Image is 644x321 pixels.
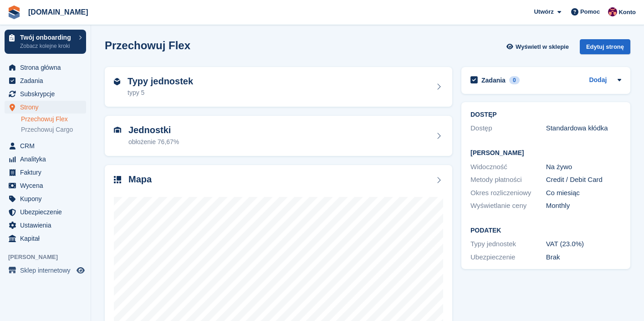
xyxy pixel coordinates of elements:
[105,67,452,107] a: Typy jednostek typy 5
[470,188,546,198] div: Okres rozliczeniowy
[128,137,179,147] div: obłożenie 76,67%
[5,264,86,277] a: menu
[128,174,152,185] h2: Mapa
[580,39,630,54] div: Edytuj stronę
[470,239,546,249] div: Typy jednostek
[516,42,569,52] span: Wyświetl w sklepie
[20,101,75,114] span: Strony
[470,150,621,157] h2: [PERSON_NAME]
[5,88,86,100] a: menu
[20,140,75,152] span: CRM
[5,179,86,192] a: menu
[20,264,75,277] span: Sklep internetowy
[20,153,75,166] span: Analityka
[5,192,86,205] a: menu
[128,88,193,98] div: typy 5
[546,123,622,134] div: Standardowa kłódka
[21,115,86,124] a: Przechowuj Flex
[114,176,121,183] img: map-icn-33ee37083ee616e46c38cad1a60f524a97daa1e2b2c8c0bc3eb3415660979fc1.svg
[470,227,621,234] h2: Podatek
[21,125,86,134] a: Przechowuj Cargo
[114,78,120,85] img: unit-type-icn-2b2737a686de81e16bb02015468b77c625bbabd49415b5ef34ead5e3b44a266d.svg
[5,219,86,232] a: menu
[470,252,546,263] div: Ubezpieczenie
[470,175,546,185] div: Metody płatności
[618,8,636,17] span: Konto
[546,201,622,211] div: Monthly
[20,88,75,100] span: Subskrypcje
[470,123,546,134] div: Dostęp
[7,5,21,19] img: stora-icon-8386f47178a22dfd0bd8f6a31ec36ba5ce8667c1dd55bd0f319d3a0aa187defe.svg
[128,76,193,87] h2: Typy jednostek
[5,206,86,218] a: menu
[5,153,86,166] a: menu
[105,116,452,156] a: Jednostki obłożenie 76,67%
[546,175,622,185] div: Credit / Debit Card
[505,39,572,54] a: Wyświetl w sklepie
[5,61,86,74] a: menu
[8,253,91,262] span: [PERSON_NAME]
[20,192,75,205] span: Kupony
[589,75,607,86] a: Dodaj
[20,42,74,50] p: Zobacz kolejne kroki
[5,101,86,114] a: menu
[114,127,121,133] img: unit-icn-7be61d7bf1b0ce9d3e12c5938cc71ed9869f7b940bace4675aadf7bd6d80202e.svg
[481,76,506,84] h2: Zadania
[546,252,622,263] div: Brak
[534,7,553,16] span: Utwórz
[75,265,86,276] a: Podgląd sklepu
[470,162,546,172] div: Widoczność
[128,125,179,135] h2: Jednostki
[509,76,520,84] div: 0
[546,239,622,249] div: VAT (23.0%)
[608,7,617,16] img: Mateusz Kacwin
[5,140,86,152] a: menu
[5,232,86,245] a: menu
[580,39,630,58] a: Edytuj stronę
[5,74,86,87] a: menu
[20,166,75,179] span: Faktury
[105,39,190,52] h2: Przechowuj Flex
[5,30,86,54] a: Twój onboarding Zobacz kolejne kroki
[20,179,75,192] span: Wycena
[20,74,75,87] span: Zadania
[5,166,86,179] a: menu
[20,34,74,41] p: Twój onboarding
[25,5,92,20] a: [DOMAIN_NAME]
[20,232,75,245] span: Kapitał
[580,7,600,16] span: Pomoc
[546,162,622,172] div: Na żywo
[20,206,75,218] span: Ubezpieczenie
[470,201,546,211] div: Wyświetlanie ceny
[20,61,75,74] span: Strona główna
[20,219,75,232] span: Ustawienia
[470,111,621,119] h2: DOSTĘP
[546,188,622,198] div: Co miesiąc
